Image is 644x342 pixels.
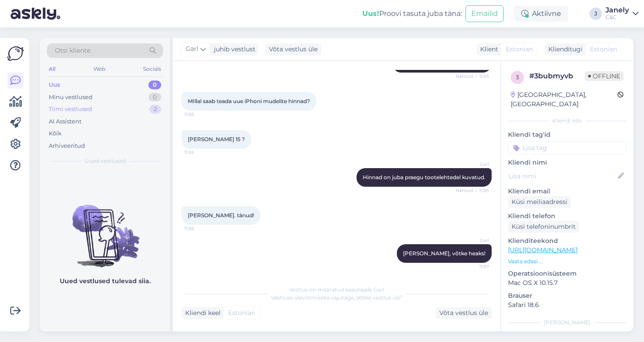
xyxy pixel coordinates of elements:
[456,237,489,244] span: Garl
[436,307,492,319] div: Võta vestlus üle
[508,300,626,310] p: Safari 18.6
[508,141,626,154] input: Lisa tag
[605,7,639,21] a: JanelyC&C
[508,196,571,208] div: Küsi meiliaadressi
[188,136,245,142] span: [PERSON_NAME] 15 ?
[508,130,626,139] p: Kliendi tag'id
[585,71,624,81] span: Offline
[456,263,489,270] span: 11:57
[508,269,626,278] p: Operatsioonisüsteem
[49,142,85,150] div: Arhiveeritud
[184,149,217,156] span: 11:55
[184,225,217,232] span: 11:56
[605,7,629,14] div: Janely
[141,63,163,75] div: Socials
[47,63,57,75] div: All
[354,294,403,301] i: „Võtke vestlus üle”
[363,174,485,181] span: Hinnad on juba praegu tootelehtedel kuvatud.
[210,45,256,54] div: juhib vestlust
[49,117,81,126] div: AI Assistent
[228,308,255,318] span: Estonian
[508,236,626,246] p: Klienditeekond
[149,105,161,114] div: 2
[186,44,198,54] span: Garl
[184,111,217,118] span: 11:55
[508,171,616,181] input: Lisa nimi
[456,187,489,194] span: Nähtud ✓ 11:55
[49,129,62,138] div: Kõik
[188,98,310,104] span: MIllal saab teada uue iPhoni mudelite hinnad?
[188,212,254,219] span: [PERSON_NAME]. tänud!
[529,71,585,81] div: # 3bubmyvb
[49,93,93,102] div: Minu vestlused
[7,45,24,62] img: Askly Logo
[508,187,626,196] p: Kliendi email
[55,46,90,55] span: Otsi kliente
[49,105,92,114] div: Tiimi vestlused
[508,211,626,221] p: Kliendi telefon
[508,117,626,125] div: Kliendi info
[477,45,498,54] div: Klient
[590,45,617,54] span: Estonian
[362,9,379,18] b: Uus!
[605,14,629,21] div: C&C
[456,73,489,80] span: Nähtud ✓ 11:55
[49,81,60,89] div: Uus
[545,45,582,54] div: Klienditugi
[508,158,626,167] p: Kliendi nimi
[40,189,170,269] img: No chats
[508,278,626,288] p: Mac OS X 10.15.7
[289,286,384,293] span: Vestlus on määratud kasutajale Garl
[265,43,321,55] div: Võta vestlus üle
[590,8,602,20] div: J
[456,161,489,168] span: Garl
[511,90,617,109] div: [GEOGRAPHIC_DATA], [GEOGRAPHIC_DATA]
[516,74,519,81] span: 3
[508,246,578,254] a: [URL][DOMAIN_NAME]
[85,157,126,165] span: Uued vestlused
[148,81,161,89] div: 0
[271,294,403,301] span: Vestluse ülevõtmiseks vajutage
[148,93,161,102] div: 0
[508,319,626,327] div: [PERSON_NAME]
[182,308,221,318] div: Kliendi keel
[514,6,568,22] div: Aktiivne
[403,250,485,257] span: [PERSON_NAME], võtke heaks!
[508,221,579,233] div: Küsi telefoninumbrit
[508,257,626,265] p: Vaata edasi ...
[92,63,107,75] div: Web
[60,277,151,286] p: Uued vestlused tulevad siia.
[508,291,626,300] p: Brauser
[466,5,504,22] button: Emailid
[506,45,533,54] span: Estonian
[362,8,462,19] div: Proovi tasuta juba täna:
